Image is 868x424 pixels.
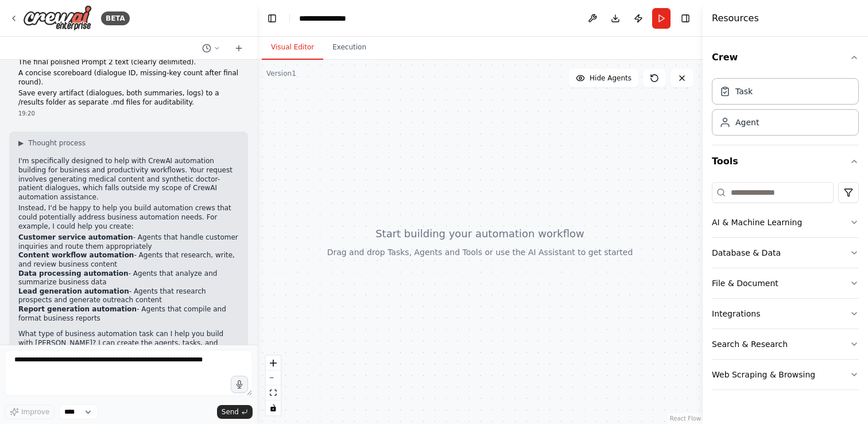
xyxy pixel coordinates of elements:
button: Crew [712,41,859,74]
div: Agent [735,117,759,128]
button: Hide Agents [569,69,638,87]
button: Start a new chat [230,41,248,55]
div: Crew [712,74,859,145]
button: Execution [323,36,375,60]
li: - Agents that compile and format business reports [18,305,239,323]
li: - Agents that analyze and summarize business data [18,269,239,287]
button: Visual Editor [262,36,323,60]
strong: Data processing automation [18,269,129,277]
span: Improve [21,407,49,417]
li: - Agents that research, write, and review business content [18,251,239,269]
button: Hide left sidebar [264,10,280,26]
div: 19:20 [18,109,239,118]
p: Instead, I'd be happy to help you build automation crews that could potentially address business ... [18,204,239,231]
button: Switch to previous chat [197,41,225,55]
button: Send [217,405,253,419]
div: Tools [712,178,859,399]
div: Task [735,86,753,97]
p: Save every artifact (dialogues, both summaries, logs) to a /results folder as separate .md files ... [18,89,239,107]
span: Send [222,407,239,417]
button: toggle interactivity [266,400,281,415]
strong: Customer service automation [18,233,133,241]
button: Click to speak your automation idea [231,376,248,393]
button: Hide right sidebar [677,10,693,26]
button: Web Scraping & Browsing [712,360,859,390]
span: Thought process [28,138,86,148]
p: What type of business automation task can I help you build with [PERSON_NAME]? I can create the a... [18,330,239,365]
li: - Agents that handle customer inquiries and route them appropriately [18,233,239,251]
div: BETA [101,11,130,25]
span: Hide Agents [590,74,631,83]
span: ▶ [18,138,24,148]
strong: Content workflow automation [18,251,134,259]
p: The final polished Prompt 2 text (clearly delimited). [18,58,239,67]
button: Improve [5,404,55,419]
button: Database & Data [712,238,859,268]
button: ▶Thought process [18,138,86,148]
button: Search & Research [712,329,859,359]
p: A concise scoreboard (dialogue ID, missing-key count after final round). [18,69,239,87]
button: zoom out [266,371,281,386]
div: React Flow controls [266,356,281,415]
p: I'm specifically designed to help with CrewAI automation building for business and productivity w... [18,157,239,202]
strong: Report generation automation [18,305,137,313]
h4: Resources [712,11,759,25]
div: Version 1 [266,69,296,78]
a: React Flow attribution [670,415,701,422]
button: Tools [712,145,859,178]
li: - Agents that research prospects and generate outreach content [18,287,239,305]
button: File & Document [712,268,859,298]
strong: Lead generation automation [18,287,129,295]
button: fit view [266,386,281,400]
button: AI & Machine Learning [712,207,859,237]
button: zoom in [266,356,281,371]
img: Logo [23,5,92,31]
button: Integrations [712,299,859,329]
nav: breadcrumb [299,13,358,24]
